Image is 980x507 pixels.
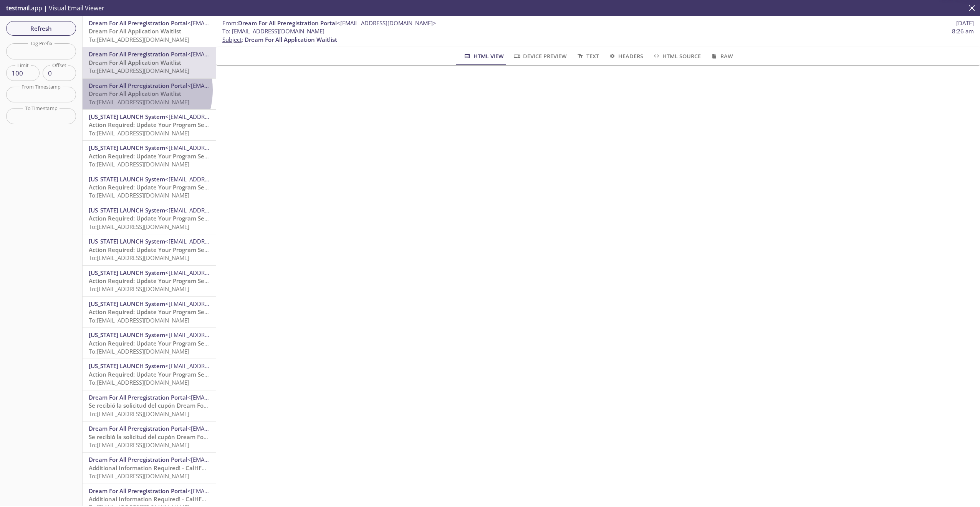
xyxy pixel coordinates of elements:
[83,453,216,483] div: Dream For All Preregistration Portal<[EMAIL_ADDRESS][DOMAIN_NAME]>Additional Information Required...
[165,144,294,151] span: <[EMAIL_ADDRESS][DOMAIN_NAME][US_STATE]>
[89,402,272,409] span: Se recibió la solicitud del cupón Dream For All de la CalHFA. [DATE]
[165,206,294,214] span: <[EMAIL_ADDRESS][DOMAIN_NAME][US_STATE]>
[89,379,189,386] span: To: [EMAIL_ADDRESS][DOMAIN_NAME]
[6,4,30,12] span: testmail
[89,425,187,432] span: Dream For All Preregistration Portal
[165,113,294,120] span: <[EMAIL_ADDRESS][DOMAIN_NAME][US_STATE]>
[89,113,165,120] span: [US_STATE] LAUNCH System
[89,152,286,160] span: Action Required: Update Your Program Selection in [US_STATE] LAUNCH
[83,328,216,359] div: [US_STATE] LAUNCH System<[EMAIL_ADDRESS][DOMAIN_NAME][US_STATE]>Action Required: Update Your Prog...
[89,495,238,503] span: Additional Information Required! - CalHFA Application
[83,266,216,296] div: [US_STATE] LAUNCH System<[EMAIL_ADDRESS][DOMAIN_NAME][US_STATE]>Action Required: Update Your Prog...
[89,129,189,137] span: To: [EMAIL_ADDRESS][DOMAIN_NAME]
[222,19,436,27] span: :
[89,277,286,285] span: Action Required: Update Your Program Selection in [US_STATE] LAUNCH
[187,456,287,463] span: <[EMAIL_ADDRESS][DOMAIN_NAME]>
[187,82,287,89] span: <[EMAIL_ADDRESS][DOMAIN_NAME]>
[89,254,189,262] span: To: [EMAIL_ADDRESS][DOMAIN_NAME]
[89,19,187,27] span: Dream For All Preregistration Portal
[83,172,216,203] div: [US_STATE] LAUNCH System<[EMAIL_ADDRESS][DOMAIN_NAME][US_STATE]>Action Required: Update Your Prog...
[89,82,187,89] span: Dream For All Preregistration Portal
[89,393,187,401] span: Dream For All Preregistration Portal
[222,27,229,35] span: To
[710,51,733,61] span: Raw
[187,393,287,401] span: <[EMAIL_ADDRESS][DOMAIN_NAME]>
[89,206,165,214] span: [US_STATE] LAUNCH System
[89,487,187,495] span: Dream For All Preregistration Portal
[83,110,216,140] div: [US_STATE] LAUNCH System<[EMAIL_ADDRESS][DOMAIN_NAME][US_STATE]>Action Required: Update Your Prog...
[89,347,189,355] span: To: [EMAIL_ADDRESS][DOMAIN_NAME]
[89,316,189,324] span: To: [EMAIL_ADDRESS][DOMAIN_NAME]
[89,90,181,97] span: Dream For All Application Waitlist
[83,16,216,47] div: Dream For All Preregistration Portal<[EMAIL_ADDRESS][DOMAIN_NAME]>Dream For All Application Waitl...
[83,79,216,109] div: Dream For All Preregistration Portal<[EMAIL_ADDRESS][DOMAIN_NAME]>Dream For All Application Waitl...
[89,59,181,66] span: Dream For All Application Waitlist
[6,21,76,36] button: Refresh
[89,144,165,151] span: [US_STATE] LAUNCH System
[337,19,436,27] span: <[EMAIL_ADDRESS][DOMAIN_NAME]>
[89,246,286,254] span: Action Required: Update Your Program Selection in [US_STATE] LAUNCH
[165,269,294,277] span: <[EMAIL_ADDRESS][DOMAIN_NAME][US_STATE]>
[83,141,216,171] div: [US_STATE] LAUNCH System<[EMAIL_ADDRESS][DOMAIN_NAME][US_STATE]>Action Required: Update Your Prog...
[89,362,165,370] span: [US_STATE] LAUNCH System
[83,390,216,421] div: Dream For All Preregistration Portal<[EMAIL_ADDRESS][DOMAIN_NAME]>Se recibió la solicitud del cup...
[89,223,189,230] span: To: [EMAIL_ADDRESS][DOMAIN_NAME]
[89,285,189,293] span: To: [EMAIL_ADDRESS][DOMAIN_NAME]
[89,121,286,128] span: Action Required: Update Your Program Selection in [US_STATE] LAUNCH
[89,237,165,245] span: [US_STATE] LAUNCH System
[513,51,567,61] span: Device Preview
[83,203,216,234] div: [US_STATE] LAUNCH System<[EMAIL_ADDRESS][DOMAIN_NAME][US_STATE]>Action Required: Update Your Prog...
[222,19,237,27] span: From
[238,19,337,27] span: Dream For All Preregistration Portal
[89,370,286,378] span: Action Required: Update Your Program Selection in [US_STATE] LAUNCH
[463,51,503,61] span: HTML View
[165,300,294,308] span: <[EMAIL_ADDRESS][DOMAIN_NAME][US_STATE]>
[83,234,216,265] div: [US_STATE] LAUNCH System<[EMAIL_ADDRESS][DOMAIN_NAME][US_STATE]>Action Required: Update Your Prog...
[187,50,287,58] span: <[EMAIL_ADDRESS][DOMAIN_NAME]>
[187,425,287,432] span: <[EMAIL_ADDRESS][DOMAIN_NAME]>
[89,269,165,277] span: [US_STATE] LAUNCH System
[165,237,294,245] span: <[EMAIL_ADDRESS][DOMAIN_NAME][US_STATE]>
[83,47,216,78] div: Dream For All Preregistration Portal<[EMAIL_ADDRESS][DOMAIN_NAME]>Dream For All Application Waitl...
[89,410,189,418] span: To: [EMAIL_ADDRESS][DOMAIN_NAME]
[952,27,974,35] span: 8:26 am
[89,183,286,191] span: Action Required: Update Your Program Selection in [US_STATE] LAUNCH
[956,19,974,27] span: [DATE]
[165,362,294,370] span: <[EMAIL_ADDRESS][DOMAIN_NAME][US_STATE]>
[83,359,216,390] div: [US_STATE] LAUNCH System<[EMAIL_ADDRESS][DOMAIN_NAME][US_STATE]>Action Required: Update Your Prog...
[89,441,189,449] span: To: [EMAIL_ADDRESS][DOMAIN_NAME]
[165,331,294,339] span: <[EMAIL_ADDRESS][DOMAIN_NAME][US_STATE]>
[89,456,187,463] span: Dream For All Preregistration Portal
[89,214,286,222] span: Action Required: Update Your Program Selection in [US_STATE] LAUNCH
[165,175,294,183] span: <[EMAIL_ADDRESS][DOMAIN_NAME][US_STATE]>
[652,51,701,61] span: HTML Source
[187,487,287,495] span: <[EMAIL_ADDRESS][DOMAIN_NAME]>
[89,300,165,308] span: [US_STATE] LAUNCH System
[89,27,181,35] span: Dream For All Application Waitlist
[187,19,287,27] span: <[EMAIL_ADDRESS][DOMAIN_NAME]>
[89,67,189,74] span: To: [EMAIL_ADDRESS][DOMAIN_NAME]
[245,36,337,43] span: Dream For All Application Waitlist
[89,308,286,316] span: Action Required: Update Your Program Selection in [US_STATE] LAUNCH
[83,421,216,452] div: Dream For All Preregistration Portal<[EMAIL_ADDRESS][DOMAIN_NAME]>Se recibió la solicitud del cup...
[89,464,238,472] span: Additional Information Required! - CalHFA Application
[222,27,324,35] span: : [EMAIL_ADDRESS][DOMAIN_NAME]
[222,36,242,43] span: Subject
[89,331,165,339] span: [US_STATE] LAUNCH System
[89,36,189,43] span: To: [EMAIL_ADDRESS][DOMAIN_NAME]
[576,51,599,61] span: Text
[12,23,70,33] span: Refresh
[89,433,272,441] span: Se recibió la solicitud del cupón Dream For All de la CalHFA. [DATE]
[608,51,643,61] span: Headers
[89,191,189,199] span: To: [EMAIL_ADDRESS][DOMAIN_NAME]
[89,339,286,347] span: Action Required: Update Your Program Selection in [US_STATE] LAUNCH
[89,98,189,106] span: To: [EMAIL_ADDRESS][DOMAIN_NAME]
[89,160,189,168] span: To: [EMAIL_ADDRESS][DOMAIN_NAME]
[89,175,165,183] span: [US_STATE] LAUNCH System
[222,27,974,44] p: :
[83,297,216,328] div: [US_STATE] LAUNCH System<[EMAIL_ADDRESS][DOMAIN_NAME][US_STATE]>Action Required: Update Your Prog...
[89,472,189,480] span: To: [EMAIL_ADDRESS][DOMAIN_NAME]
[89,50,187,58] span: Dream For All Preregistration Portal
